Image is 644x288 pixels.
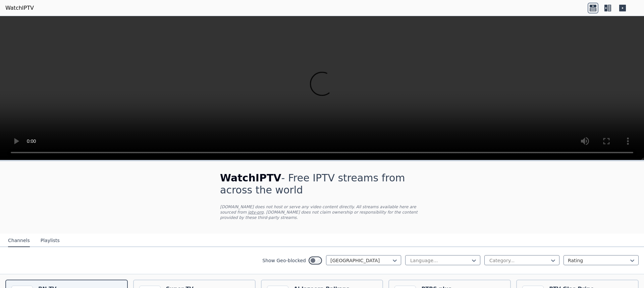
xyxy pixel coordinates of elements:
[220,172,281,184] span: WatchIPTV
[5,4,34,12] a: WatchIPTV
[248,210,264,215] a: iptv-org
[8,234,30,247] button: Channels
[41,234,60,247] button: Playlists
[262,257,306,264] label: Show Geo-blocked
[220,172,424,196] h1: - Free IPTV streams from across the world
[220,204,424,220] p: [DOMAIN_NAME] does not host or serve any video content directly. All streams available here are s...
